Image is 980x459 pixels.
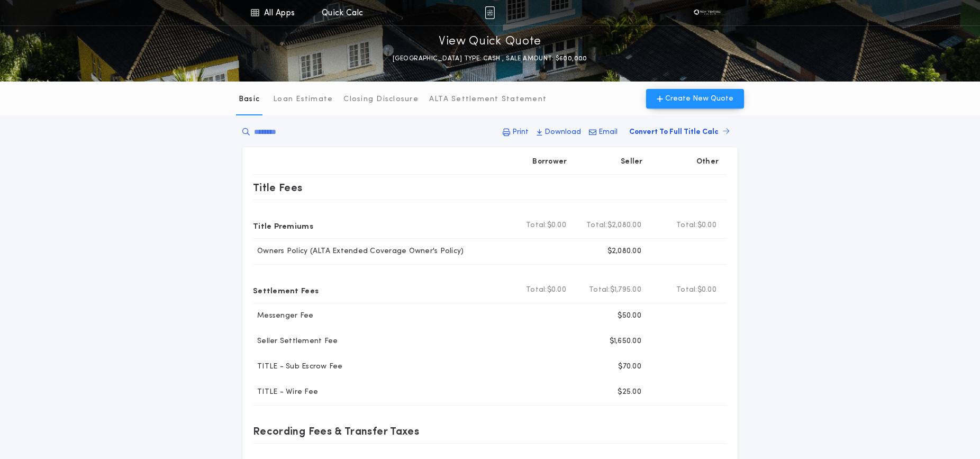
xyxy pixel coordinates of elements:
span: Create New Quote [665,93,733,104]
p: TITLE - Wire Fee [253,387,318,398]
span: Convert To Full Title Calc [629,127,719,138]
p: Print [512,127,529,138]
b: Total: [526,220,547,231]
p: ALTA Settlement Statement [429,94,547,105]
p: Basic [239,94,260,105]
p: $70.00 [618,362,641,372]
span: $1,795.00 [610,285,641,295]
p: Loan Estimate [273,94,333,105]
span: $0.00 [547,220,566,231]
b: Total: [676,220,697,231]
span: $0.00 [547,285,566,295]
p: Settlement Fees [253,282,319,299]
b: Total: [526,285,547,295]
p: Owners Policy (ALTA Extended Coverage Owner's Policy) [253,246,464,257]
p: Download [545,127,581,138]
p: Borrower [532,157,567,167]
b: Total: [589,285,610,295]
button: Print [500,123,532,142]
button: Create New Quote [646,89,744,109]
button: Convert To Full Title Calc [621,122,738,142]
p: Title Premiums [253,217,313,234]
img: vs-icon [691,7,723,18]
p: $50.00 [618,311,641,321]
p: Email [598,127,618,138]
b: Total: [676,285,697,295]
button: Email [586,123,621,142]
span: $2,080.00 [607,220,641,231]
p: Closing Disclosure [343,94,419,105]
img: img [485,6,495,19]
b: Total: [586,220,607,231]
p: Messenger Fee [253,311,313,321]
p: $2,080.00 [607,246,641,257]
p: Other [696,157,719,167]
span: $0.00 [697,220,716,231]
p: Seller [621,157,643,167]
p: TITLE - Sub Escrow Fee [253,362,343,372]
p: View Quick Quote [439,33,541,50]
p: [GEOGRAPHIC_DATA] TYPE: CASH , SALE AMOUNT: $600,000 [393,53,587,64]
p: $1,650.00 [610,336,641,347]
p: Seller Settlement Fee [253,336,338,347]
span: $0.00 [697,285,716,295]
p: $25.00 [618,387,641,398]
button: Download [533,123,584,142]
p: Recording Fees & Transfer Taxes [253,422,419,439]
p: Title Fees [253,179,303,196]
